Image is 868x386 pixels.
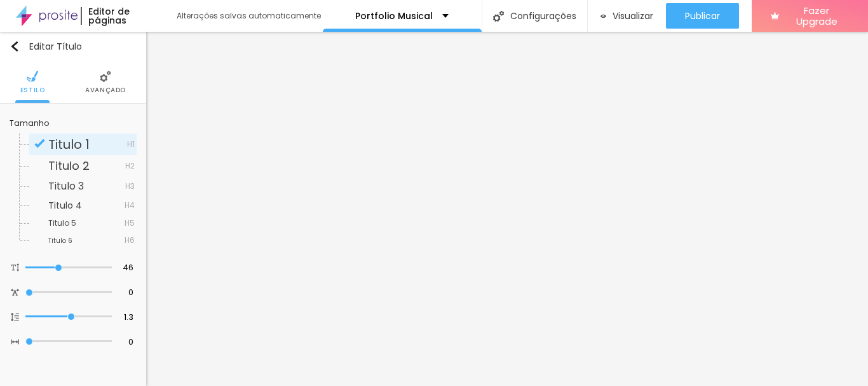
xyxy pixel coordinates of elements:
[11,338,19,346] img: Icone
[81,7,164,25] div: Editor de páginas
[127,141,135,148] span: H1
[10,41,20,52] img: Icone
[588,3,666,29] button: Visualizar
[48,135,90,153] span: Titulo 1
[48,236,72,245] span: Titulo 6
[10,120,137,127] div: Tamanho
[613,11,653,21] span: Visualizar
[10,41,82,52] div: Editar Título
[666,3,739,29] button: Publicar
[784,5,849,27] span: Fazer Upgrade
[125,202,135,209] span: H4
[27,71,38,82] img: Icone
[177,12,323,20] div: Alterações salvas automaticamente
[600,11,606,22] img: view-1.svg
[100,71,111,82] img: Icone
[125,219,135,227] span: H5
[34,138,45,149] img: Icone
[85,87,126,93] span: Avançado
[11,288,19,296] img: Icone
[125,162,135,170] span: H2
[11,263,19,272] img: Icone
[355,11,433,20] p: Portfolio Musical
[685,11,720,21] span: Publicar
[493,11,504,22] img: Icone
[125,237,135,244] span: H6
[11,313,19,321] img: Icone
[48,217,76,228] span: Titulo 5
[48,199,82,212] span: Titulo 4
[125,183,135,190] span: H3
[48,158,90,174] span: Titulo 2
[48,179,84,193] span: Titulo 3
[146,32,868,386] iframe: Editor
[20,87,45,93] span: Estilo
